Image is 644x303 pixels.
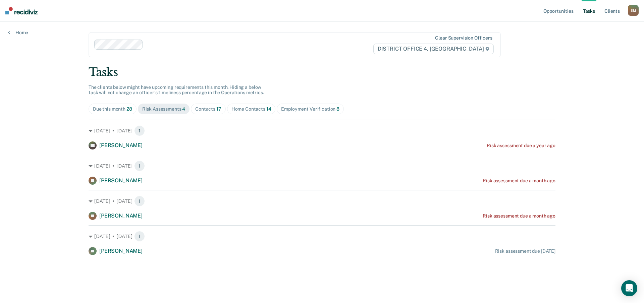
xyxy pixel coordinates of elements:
span: [PERSON_NAME] [99,142,143,148]
div: Risk assessment due a month ago [483,213,555,219]
span: 4 [182,106,185,112]
div: [DATE] • [DATE] 1 [89,196,555,206]
div: Tasks [89,65,555,79]
span: [PERSON_NAME] [99,248,143,254]
span: [PERSON_NAME] [99,177,143,184]
div: Risk Assessments [142,106,185,112]
div: Clear supervision officers [435,35,492,41]
div: [DATE] • [DATE] 1 [89,231,555,242]
span: 1 [134,161,145,171]
a: Home [8,29,28,36]
span: The clients below might have upcoming requirements this month. Hiding a below task will not chang... [89,84,264,96]
span: [PERSON_NAME] [99,213,143,219]
div: Due this month [93,106,132,112]
span: 8 [336,106,339,112]
span: 1 [134,125,145,136]
img: Recidiviz [5,7,38,14]
span: 14 [266,106,271,112]
div: Risk assessment due [DATE] [495,248,555,254]
span: 28 [126,106,132,112]
span: 17 [216,106,221,112]
div: Employment Verification [281,106,339,112]
div: Risk assessment due a year ago [487,143,555,148]
span: DISTRICT OFFICE 4, [GEOGRAPHIC_DATA] [373,44,494,54]
div: [DATE] • [DATE] 1 [89,161,555,171]
div: S M [628,5,639,16]
div: Open Intercom Messenger [621,280,637,296]
div: Risk assessment due a month ago [483,178,555,184]
div: Contacts [195,106,221,112]
span: 1 [134,231,145,242]
span: 1 [134,196,145,206]
div: Home Contacts [231,106,271,112]
div: [DATE] • [DATE] 1 [89,125,555,136]
button: SM [628,5,639,16]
